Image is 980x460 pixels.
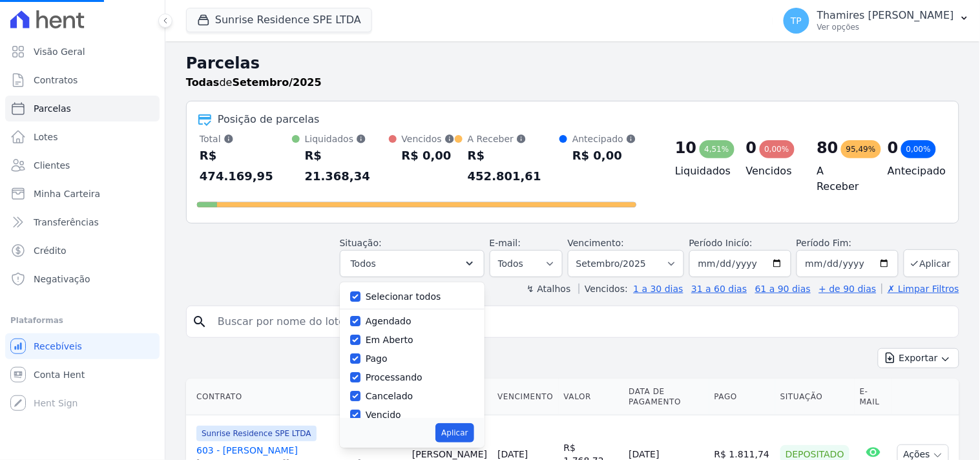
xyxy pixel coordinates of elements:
span: Visão Geral [34,45,85,58]
div: 0,00% [760,140,795,158]
a: 1 a 30 dias [634,284,683,294]
a: Contratos [5,67,160,93]
div: Posição de parcelas [218,112,320,127]
div: R$ 21.368,34 [305,145,389,187]
a: + de 90 dias [819,284,877,294]
div: Total [200,132,292,145]
th: Vencimento [492,379,558,415]
i: search [192,314,207,329]
button: Aplicar [904,249,959,277]
th: Contrato [186,379,407,415]
a: Lotes [5,124,160,150]
span: Sunrise Residence SPE LTDA [196,426,317,441]
label: Período Fim: [797,236,899,250]
label: Selecionar todos [366,291,441,302]
button: Todos [340,250,485,277]
a: Minha Carteira [5,181,160,207]
th: E-mail [855,379,893,415]
a: 31 a 60 dias [691,284,747,294]
a: ✗ Limpar Filtros [882,284,959,294]
div: Plataformas [10,313,154,328]
th: Situação [775,379,855,415]
div: Antecipado [572,132,636,145]
a: Crédito [5,238,160,264]
div: Vencidos [402,132,455,145]
div: Liquidados [305,132,389,145]
a: Clientes [5,152,160,178]
p: Ver opções [817,22,954,32]
div: 10 [675,138,696,158]
div: 4,51% [700,140,735,158]
span: Minha Carteira [34,187,100,200]
span: Negativação [34,273,90,286]
h4: A Receber [817,163,868,194]
label: Situação: [340,238,382,248]
button: Sunrise Residence SPE LTDA [186,8,372,32]
a: Negativação [5,266,160,292]
h4: Vencidos [746,163,797,179]
th: Pago [709,379,775,415]
span: Todos [351,256,376,271]
span: Parcelas [34,102,71,115]
p: Thamires [PERSON_NAME] [817,9,954,22]
label: Pago [366,353,388,364]
a: 61 a 90 dias [755,284,811,294]
span: Transferências [34,216,99,229]
label: Cancelado [366,391,413,401]
div: 95,49% [841,140,881,158]
th: Valor [559,379,624,415]
span: Conta Hent [34,368,85,381]
h2: Parcelas [186,52,959,75]
strong: Setembro/2025 [233,76,322,89]
a: Visão Geral [5,39,160,65]
span: Clientes [34,159,70,172]
input: Buscar por nome do lote ou do cliente [210,309,954,335]
div: 80 [817,138,839,158]
span: TP [791,16,802,25]
span: Lotes [34,131,58,143]
label: Vencido [366,410,401,420]
h4: Antecipado [888,163,938,179]
div: R$ 0,00 [572,145,636,166]
label: Período Inicío: [689,238,753,248]
div: A Receber [468,132,559,145]
label: Processando [366,372,422,382]
label: Agendado [366,316,412,326]
a: Parcelas [5,96,160,121]
a: Transferências [5,209,160,235]
div: 0 [888,138,899,158]
button: Exportar [878,348,959,368]
div: 0,00% [901,140,936,158]
span: Contratos [34,74,78,87]
strong: Todas [186,76,220,89]
span: Crédito [34,244,67,257]
p: de [186,75,322,90]
div: R$ 474.169,95 [200,145,292,187]
div: R$ 452.801,61 [468,145,559,187]
a: Conta Hent [5,362,160,388]
button: TP Thamires [PERSON_NAME] Ver opções [773,3,980,39]
div: 0 [746,138,757,158]
h4: Liquidados [675,163,725,179]
label: Em Aberto [366,335,413,345]
a: [DATE] [497,449,528,459]
label: ↯ Atalhos [526,284,570,294]
a: Recebíveis [5,333,160,359]
label: Vencimento: [568,238,624,248]
span: Recebíveis [34,340,82,353]
button: Aplicar [435,423,474,443]
label: Vencidos: [579,284,628,294]
div: R$ 0,00 [402,145,455,166]
label: E-mail: [490,238,521,248]
th: Data de Pagamento [623,379,709,415]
